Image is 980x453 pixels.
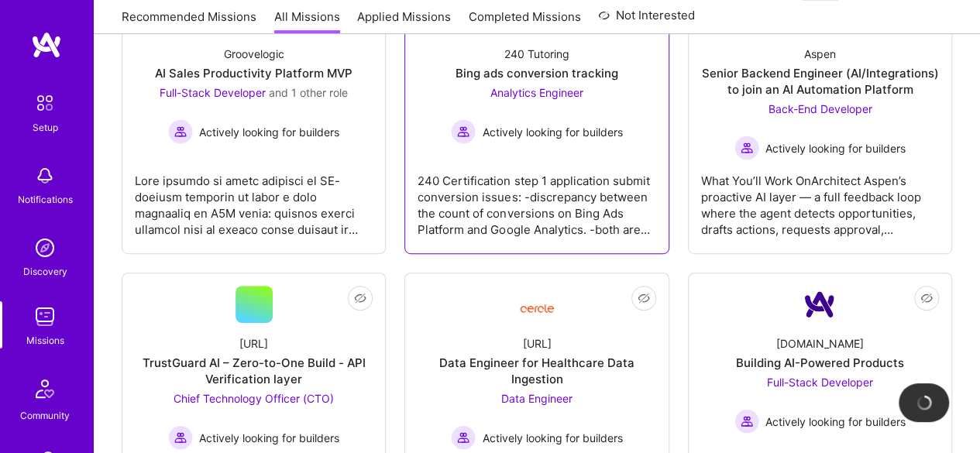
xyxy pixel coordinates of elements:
[469,9,581,34] a: Completed Missions
[199,124,339,140] span: Actively looking for builders
[804,46,836,62] div: Aspen
[801,286,838,323] img: Company Logo
[23,263,67,280] div: Discovery
[701,65,939,98] div: Senior Backend Engineer (AI/Integrations) to join an AI Automation Platform
[914,393,934,412] img: loading
[29,301,60,332] img: teamwork
[160,86,266,99] span: Full-Stack Developer
[522,335,551,352] div: [URL]
[29,87,61,119] img: setup
[155,65,352,81] div: AI Sales Productivity Platform MVP
[418,355,655,387] div: Data Engineer for Healthcare Data Ingestion
[501,392,573,405] span: Data Engineer
[920,292,933,304] i: icon EyeClosed
[518,292,555,317] img: Company Logo
[122,9,256,34] a: Recommended Missions
[135,160,373,238] div: Lore ipsumdo si ametc adipisci el SE-doeiusm temporin ut labor e dolo magnaaliq en A5M venia: qui...
[168,425,193,450] img: Actively looking for builders
[354,292,366,304] i: icon EyeClosed
[451,119,476,144] img: Actively looking for builders
[482,124,622,140] span: Actively looking for builders
[224,46,284,62] div: Groovelogic
[274,9,340,34] a: All Missions
[701,160,939,238] div: What You’ll Work OnArchitect Aspen’s proactive AI layer — a full feedback loop where the agent de...
[734,136,759,160] img: Actively looking for builders
[20,407,70,424] div: Community
[638,292,650,304] i: icon EyeClosed
[765,140,906,156] span: Actively looking for builders
[357,9,451,34] a: Applied Missions
[174,392,334,405] span: Chief Technology Officer (CTO)
[29,160,60,191] img: bell
[456,65,618,81] div: Bing ads conversion tracking
[18,191,73,208] div: Notifications
[269,86,348,99] span: and 1 other role
[29,232,60,263] img: discovery
[598,6,695,34] a: Not Interested
[33,119,58,136] div: Setup
[418,160,655,238] div: 240 Certification step 1 application submit conversion issues: -discrepancy between the count of ...
[239,335,268,352] div: [URL]
[482,430,622,446] span: Actively looking for builders
[736,355,904,371] div: Building AI-Powered Products
[734,409,759,434] img: Actively looking for builders
[451,425,476,450] img: Actively looking for builders
[490,86,583,99] span: Analytics Engineer
[199,430,339,446] span: Actively looking for builders
[768,102,872,115] span: Back-End Developer
[765,414,906,430] span: Actively looking for builders
[135,355,373,387] div: TrustGuard AI – Zero-to-One Build - API Verification layer
[776,335,864,352] div: [DOMAIN_NAME]
[767,376,873,389] span: Full-Stack Developer
[31,31,62,59] img: logo
[504,46,569,62] div: 240 Tutoring
[168,119,193,144] img: Actively looking for builders
[26,332,64,348] div: Missions
[26,370,64,407] img: Community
